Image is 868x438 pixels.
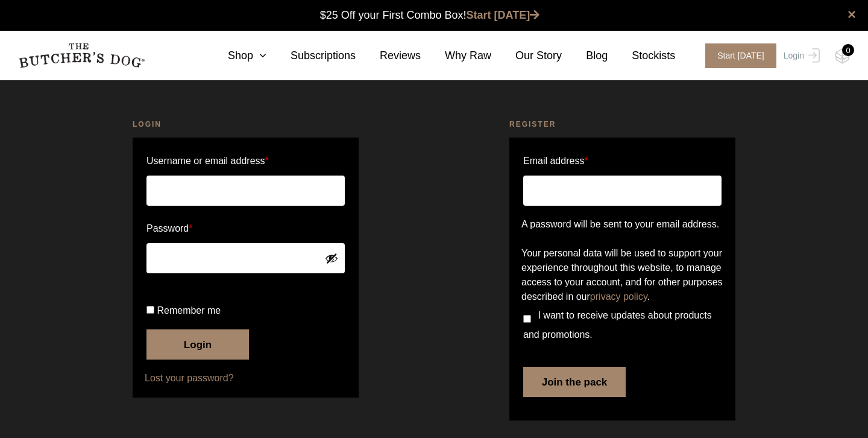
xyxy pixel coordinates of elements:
label: Password [146,219,345,238]
a: Why Raw [421,48,491,64]
div: 0 [842,44,854,56]
p: A password will be sent to your email address. [521,217,723,232]
a: Our Story [491,48,562,64]
img: TBD_Cart-Empty.png [835,48,850,64]
h2: Register [509,118,735,130]
a: close [848,7,856,22]
input: I want to receive updates about products and promotions. [523,315,531,323]
p: Your personal data will be used to support your experience throughout this website, to manage acc... [521,246,723,304]
a: privacy policy [590,291,647,302]
button: Show password [325,252,338,265]
a: Start [DATE] [467,9,540,21]
span: I want to receive updates about products and promotions. [523,310,712,340]
a: Stockists [608,48,675,64]
input: Remember me [146,306,154,314]
a: Reviews [356,48,421,64]
button: Login [146,329,249,360]
h2: Login [133,118,359,130]
a: Subscriptions [266,48,356,64]
label: Email address [523,151,588,171]
button: Join the pack [523,367,626,397]
a: Blog [562,48,608,64]
label: Username or email address [146,151,345,171]
a: Start [DATE] [693,43,781,68]
span: Start [DATE] [705,43,776,68]
a: Lost your password? [145,371,347,386]
a: Shop [204,48,266,64]
span: Remember me [157,305,221,316]
a: Login [781,43,820,68]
